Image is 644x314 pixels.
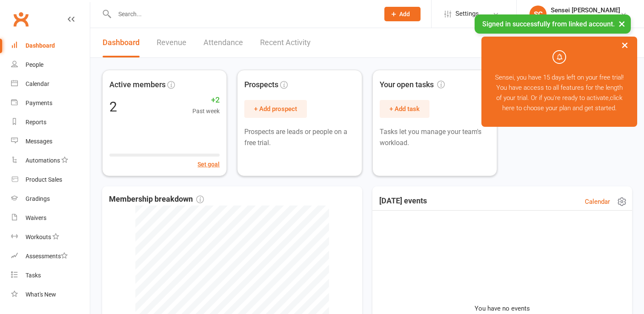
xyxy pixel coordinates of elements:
a: Assessments [11,247,90,266]
span: Active members [109,79,166,91]
div: Reports [26,119,46,126]
div: Sensei, you have 15 days left on your free trial! You have access to all features for the length ... [481,37,637,127]
a: People [11,55,90,74]
a: Calendar [585,197,610,207]
a: Workouts [11,228,90,247]
a: Dashboard [103,28,140,57]
p: You have no events [475,303,530,314]
span: Prospects [244,79,278,91]
span: Membership breakdown [109,193,204,206]
p: Tasks let you manage your team's workload. [380,126,490,148]
button: + Add prospect [244,100,307,118]
a: Dashboard [11,36,90,55]
div: Assessments [26,253,68,260]
div: Payments [26,100,52,106]
div: Tasks [26,272,41,279]
div: Messages [26,138,52,145]
a: Gradings [11,189,90,208]
div: Dashboard [26,42,55,49]
div: SC [530,6,547,23]
span: Settings [455,4,479,23]
button: × [617,36,633,54]
a: Attendance [203,28,243,57]
a: Recent Activity [260,28,311,57]
button: + Add task [380,100,429,118]
div: Calendar [26,80,49,87]
div: Workouts [26,234,51,240]
a: Revenue [157,28,186,57]
div: 2 [109,100,117,114]
a: Messages [11,132,90,151]
input: Search... [112,8,373,20]
p: Prospects are leads or people on a free trial. [244,126,355,148]
div: Warriors Karate Dojo [551,14,620,22]
button: Add [384,7,421,21]
button: Set goal [197,160,220,169]
div: Sensei [PERSON_NAME] [551,6,620,14]
h3: [DATE] events [379,197,427,207]
div: Automations [26,157,60,164]
span: Signed in successfully from linked account. [482,20,615,28]
div: Product Sales [26,176,62,183]
a: Waivers [11,208,90,228]
div: Waivers [26,214,46,221]
div: Gradings [26,195,50,202]
button: × [614,14,630,33]
a: Calendar [11,74,90,94]
div: People [26,61,43,68]
a: Tasks [11,266,90,285]
a: Reports [11,113,90,132]
a: Clubworx [10,9,31,30]
a: Product Sales [11,170,90,189]
span: Past week [192,106,220,116]
a: Automations [11,151,90,170]
a: What's New [11,285,90,304]
div: What's New [26,291,56,298]
span: +2 [192,94,220,106]
span: Your open tasks [380,79,445,91]
span: Add [399,11,410,17]
a: Payments [11,94,90,113]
